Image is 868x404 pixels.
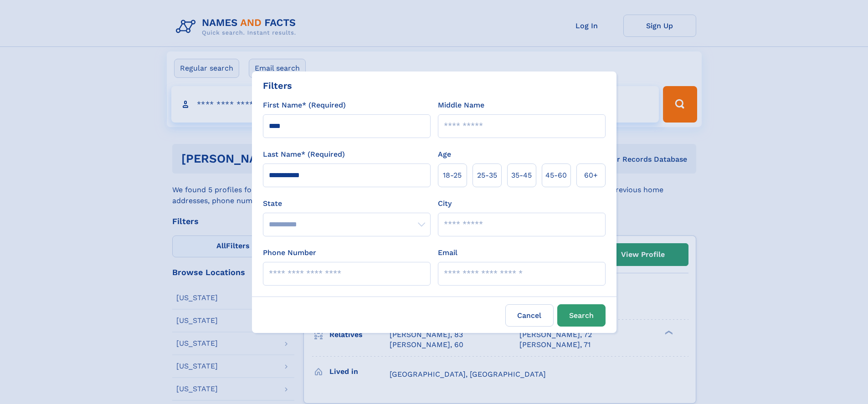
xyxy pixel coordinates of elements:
[557,304,606,327] button: Search
[438,149,451,160] label: Age
[584,170,598,181] span: 60+
[477,170,497,181] span: 25‑35
[438,247,457,258] label: Email
[545,170,567,181] span: 45‑60
[443,170,462,181] span: 18‑25
[263,100,346,111] label: First Name* (Required)
[511,170,532,181] span: 35‑45
[263,149,345,160] label: Last Name* (Required)
[505,304,554,327] label: Cancel
[263,79,292,92] div: Filters
[263,247,316,258] label: Phone Number
[263,198,431,209] label: State
[438,100,484,111] label: Middle Name
[438,198,452,209] label: City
